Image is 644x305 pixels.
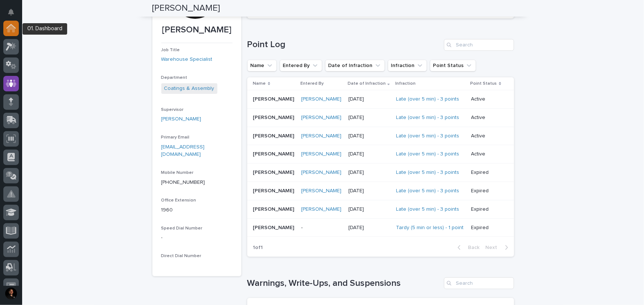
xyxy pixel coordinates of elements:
[301,169,341,176] a: [PERSON_NAME]
[396,206,459,213] a: Late (over 5 min) - 3 points
[161,234,233,242] p: -
[247,182,514,200] tr: [PERSON_NAME][PERSON_NAME] [PERSON_NAME] [DATE]Late (over 5 min) - 3 points Expired
[348,206,390,213] p: [DATE]
[396,115,459,121] a: Late (over 5 min) - 3 points
[301,96,341,102] a: [PERSON_NAME]
[471,151,502,157] p: Active
[301,133,341,139] a: [PERSON_NAME]
[253,80,266,88] p: Name
[247,39,441,50] h1: Point Log
[471,169,502,176] p: Expired
[161,76,187,80] span: Department
[464,245,480,250] span: Back
[348,133,390,139] p: [DATE]
[300,80,324,88] p: Entered By
[253,113,296,121] p: [PERSON_NAME]
[301,115,341,121] a: [PERSON_NAME]
[3,286,19,301] button: users-avatar
[396,151,459,157] a: Late (over 5 min) - 3 points
[164,85,214,92] a: Coatings & Assembly
[253,132,296,139] p: [PERSON_NAME]
[152,3,220,14] h2: [PERSON_NAME]
[348,96,390,102] p: [DATE]
[471,188,502,194] p: Expired
[161,226,203,231] span: Speed Dial Number
[471,206,502,213] p: Expired
[301,151,341,157] a: [PERSON_NAME]
[253,223,296,231] p: [PERSON_NAME]
[161,180,205,185] a: [PHONE_NUMBER]
[161,25,233,35] p: [PERSON_NAME]
[280,60,322,71] button: Entered By
[247,200,514,218] tr: [PERSON_NAME][PERSON_NAME] [PERSON_NAME] [DATE]Late (over 5 min) - 3 points Expired
[483,244,514,251] button: Next
[348,188,390,194] p: [DATE]
[430,60,476,71] button: Point Status
[161,254,202,258] span: Direct Dial Number
[247,145,514,164] tr: [PERSON_NAME][PERSON_NAME] [PERSON_NAME] [DATE]Late (over 5 min) - 3 points Active
[396,96,459,102] a: Late (over 5 min) - 3 points
[444,39,514,51] input: Search
[348,169,390,176] p: [DATE]
[161,198,196,203] span: Office Extension
[247,108,514,127] tr: [PERSON_NAME][PERSON_NAME] [PERSON_NAME] [DATE]Late (over 5 min) - 3 points Active
[247,164,514,182] tr: [PERSON_NAME][PERSON_NAME] [PERSON_NAME] [DATE]Late (over 5 min) - 3 points Expired
[471,80,497,88] p: Point Status
[348,115,390,121] p: [DATE]
[247,218,514,237] tr: [PERSON_NAME][PERSON_NAME] -[DATE]Tardy (5 min or less) - 1 point Expired
[161,56,213,63] a: Warehouse Specialist
[348,151,390,157] p: [DATE]
[388,60,427,71] button: Infraction
[247,278,441,289] h1: Warnings, Write-Ups, and Suspensions
[247,90,514,108] tr: [PERSON_NAME][PERSON_NAME] [PERSON_NAME] [DATE]Late (over 5 min) - 3 points Active
[301,225,342,231] p: -
[161,115,202,123] a: [PERSON_NAME]
[161,171,194,175] span: Mobile Number
[253,168,296,176] p: [PERSON_NAME]
[247,239,269,257] p: 1 of 1
[471,133,502,139] p: Active
[471,96,502,102] p: Active
[471,225,502,231] p: Expired
[3,4,19,20] button: Notifications
[161,48,180,52] span: Job Title
[348,225,390,231] p: [DATE]
[253,95,296,102] p: [PERSON_NAME]
[161,135,190,140] span: Primary Email
[396,169,459,176] a: Late (over 5 min) - 3 points
[452,244,483,251] button: Back
[471,115,502,121] p: Active
[348,80,386,88] p: Date of Infraction
[247,127,514,145] tr: [PERSON_NAME][PERSON_NAME] [PERSON_NAME] [DATE]Late (over 5 min) - 3 points Active
[247,60,277,71] button: Name
[161,144,205,157] a: [EMAIL_ADDRESS][DOMAIN_NAME]
[444,277,514,289] input: Search
[395,80,416,88] p: Infraction
[396,188,459,194] a: Late (over 5 min) - 3 points
[253,150,296,157] p: [PERSON_NAME]
[253,186,296,194] p: [PERSON_NAME]
[301,188,341,194] a: [PERSON_NAME]
[396,225,464,231] a: Tardy (5 min or less) - 1 point
[486,245,502,250] span: Next
[253,205,296,213] p: [PERSON_NAME]
[396,133,459,139] a: Late (over 5 min) - 3 points
[161,206,233,214] p: 1960
[161,108,184,112] span: Supervisor
[9,9,19,21] div: Notifications
[325,60,385,71] button: Date of Infraction
[301,206,341,213] a: [PERSON_NAME]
